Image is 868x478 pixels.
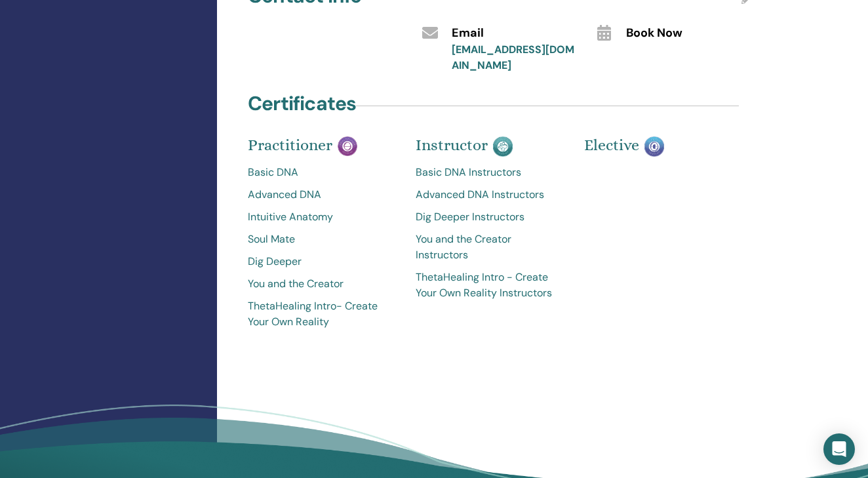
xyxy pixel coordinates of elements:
h4: Certificates [248,92,356,115]
div: Open Intercom Messenger [823,433,855,465]
a: Basic DNA Instructors [416,165,564,180]
span: Book Now [626,25,682,42]
span: Practitioner [248,136,332,154]
a: Advanced DNA Instructors [416,187,564,203]
span: Elective [584,136,639,154]
a: Soul Mate [248,231,396,247]
a: ThetaHealing Intro - Create Your Own Reality Instructors [416,269,564,301]
a: Intuitive Anatomy [248,209,396,225]
a: [EMAIL_ADDRESS][DOMAIN_NAME] [452,43,574,72]
a: Dig Deeper Instructors [416,209,564,225]
a: ThetaHealing Intro- Create Your Own Reality [248,298,396,330]
a: Advanced DNA [248,187,396,203]
a: Basic DNA [248,165,396,180]
a: You and the Creator [248,276,396,292]
span: Email [452,25,484,42]
span: Instructor [416,136,488,154]
a: You and the Creator Instructors [416,231,564,263]
a: Dig Deeper [248,254,396,269]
